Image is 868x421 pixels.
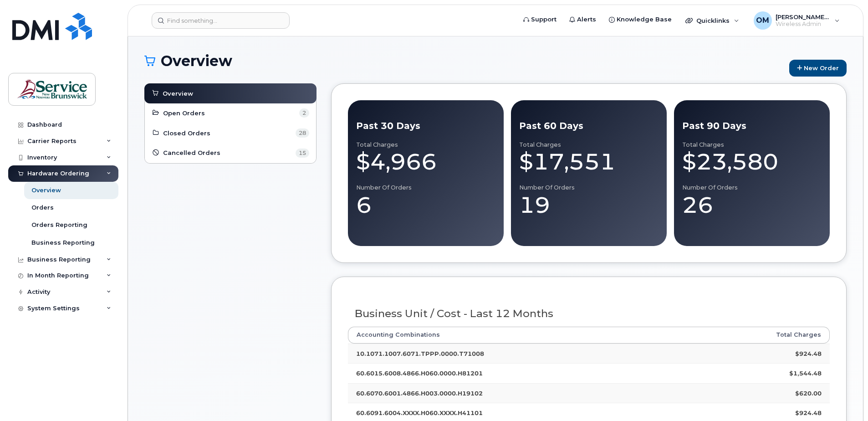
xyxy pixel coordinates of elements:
a: Cancelled Orders 15 [152,148,309,159]
div: Total Charges [682,141,822,149]
span: 2 [299,108,309,118]
div: 26 [682,191,822,219]
span: Open Orders [163,109,205,118]
strong: 60.6091.6004.XXXX.H060.XXXX.H41101 [356,409,483,416]
div: Total Charges [519,141,659,149]
h1: Overview [144,53,785,69]
div: Number of Orders [519,184,659,191]
span: Cancelled Orders [163,149,220,157]
span: Closed Orders [163,129,210,138]
div: $4,966 [356,148,495,175]
div: Total Charges [356,141,495,149]
div: Past 60 Days [519,119,659,133]
strong: 60.6015.6008.4866.H060.0000.H81201 [356,370,483,377]
div: $17,551 [519,148,659,175]
span: 15 [296,149,309,158]
strong: $924.48 [795,350,822,357]
strong: $620.00 [795,390,822,397]
th: Total Charges [685,327,830,343]
span: Overview [163,89,193,98]
div: Number of Orders [682,184,822,191]
a: Open Orders 2 [152,108,309,118]
strong: $924.48 [795,409,822,416]
a: Overview [151,88,310,99]
a: Closed Orders 28 [152,128,309,139]
strong: 10.1071.1007.6071.TPPP.0000.T71008 [356,350,484,357]
div: Past 30 Days [356,119,495,133]
th: Accounting Combinations [348,327,685,343]
div: $23,580 [682,148,822,175]
div: Past 90 Days [682,119,822,133]
strong: 60.6070.6001.4866.H003.0000.H19102 [356,390,483,397]
span: 28 [296,128,309,138]
div: 19 [519,191,659,219]
strong: $1,544.48 [789,370,822,377]
h3: Business Unit / Cost - Last 12 Months [355,308,823,319]
a: New Order [789,60,847,77]
div: 6 [356,191,495,219]
div: Number of Orders [356,184,495,191]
